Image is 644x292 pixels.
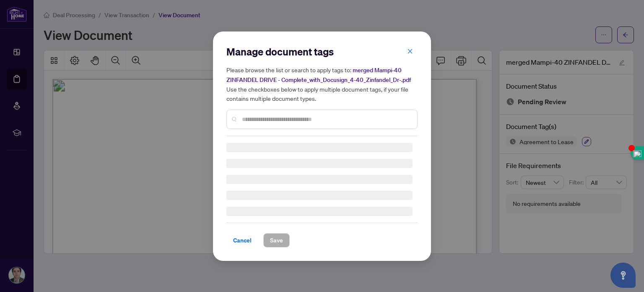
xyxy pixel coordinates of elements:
span: close [407,48,413,54]
button: Cancel [226,233,258,247]
span: Cancel [233,234,252,247]
h2: Manage document tags [226,45,418,58]
button: Save [263,233,290,247]
span: merged Mampi-40 ZINFANDEL DRIVE - Complete_with_Docusign_4-40_Zinfandel_Dr-.pdf [226,66,411,84]
button: Open asap [610,263,636,288]
h5: Please browse the list or search to apply tags to: Use the checkboxes below to apply multiple doc... [226,65,418,103]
